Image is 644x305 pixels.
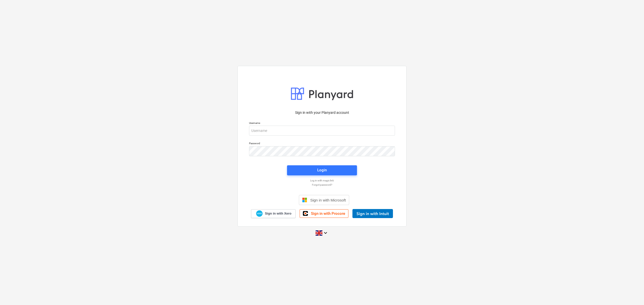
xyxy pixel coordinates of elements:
p: Password [249,142,395,146]
button: Login [287,165,357,175]
i: keyboard_arrow_down [323,230,329,236]
a: Forgot password? [247,183,397,186]
a: Sign in with Xero [251,209,296,218]
img: Xero logo [256,210,263,217]
img: Microsoft logo [302,197,307,202]
p: Username [249,121,395,126]
div: Login [317,167,327,173]
span: Sign in with Procore [311,211,345,216]
span: Sign in with Xero [265,211,291,216]
span: Sign in with Microsoft [310,198,346,202]
input: Username [249,126,395,136]
a: Sign in with Procore [300,209,348,218]
a: Log in with magic link [247,179,397,182]
p: Sign in with your Planyard account [249,110,395,115]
